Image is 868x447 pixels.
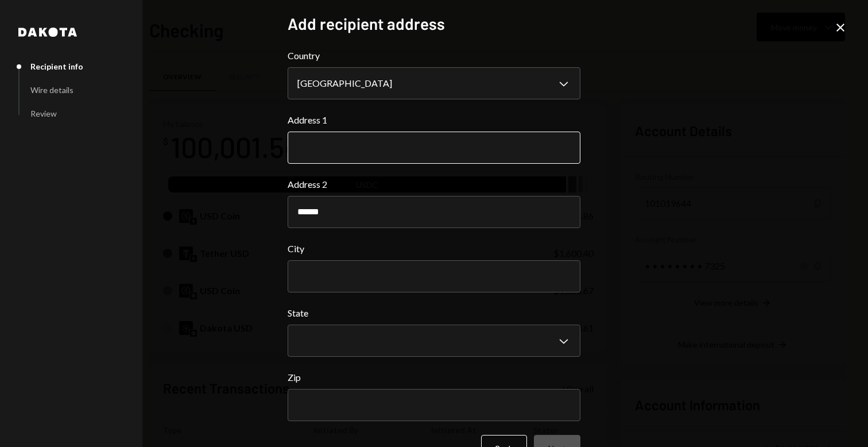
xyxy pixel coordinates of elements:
[30,85,73,95] div: Wire details
[288,325,580,357] button: State
[288,178,580,191] label: Address 2
[288,67,580,99] button: Country
[288,306,580,320] label: State
[30,109,57,118] div: Review
[288,371,580,384] label: Zip
[288,13,580,35] h2: Add recipient address
[288,49,580,63] label: Country
[288,113,580,127] label: Address 1
[30,61,83,71] div: Recipient info
[288,242,580,256] label: City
